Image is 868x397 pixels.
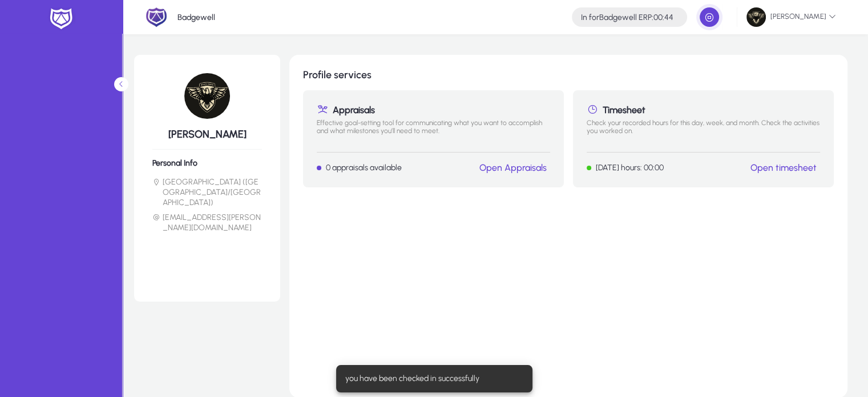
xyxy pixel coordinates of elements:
[653,13,673,22] span: 00:44
[47,7,75,31] img: white-logo.png
[152,128,262,141] h5: [PERSON_NAME]
[581,13,673,22] h4: Badgewell ERP
[737,7,845,27] button: [PERSON_NAME]
[303,69,834,81] h1: Profile services
[317,119,550,143] p: Effective goal-setting tool for communicating what you want to accomplish and what milestones you...
[747,162,820,174] button: Open timesheet
[746,7,836,27] span: [PERSON_NAME]
[652,13,653,22] span: :
[587,119,820,143] p: Check your recorded hours for this day, week, and month. Check the activities you worked on.
[152,158,262,168] h6: Personal Info
[476,162,550,174] button: Open Appraisals
[326,163,402,173] p: 0 appraisals available
[146,6,167,28] img: 2.png
[184,73,230,119] img: 77.jpg
[336,365,528,392] div: you have been checked in successfully
[587,104,820,115] h1: Timesheet
[479,162,547,173] a: Open Appraisals
[152,212,262,233] li: [EMAIL_ADDRESS][PERSON_NAME][DOMAIN_NAME]
[581,13,599,22] span: In for
[596,163,664,173] p: [DATE] hours: 00:00
[750,162,817,173] a: Open timesheet
[317,104,550,115] h1: Appraisals
[746,7,766,27] img: 77.jpg
[152,177,262,208] li: [GEOGRAPHIC_DATA] ([GEOGRAPHIC_DATA]/[GEOGRAPHIC_DATA])
[177,13,215,22] p: Badgewell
